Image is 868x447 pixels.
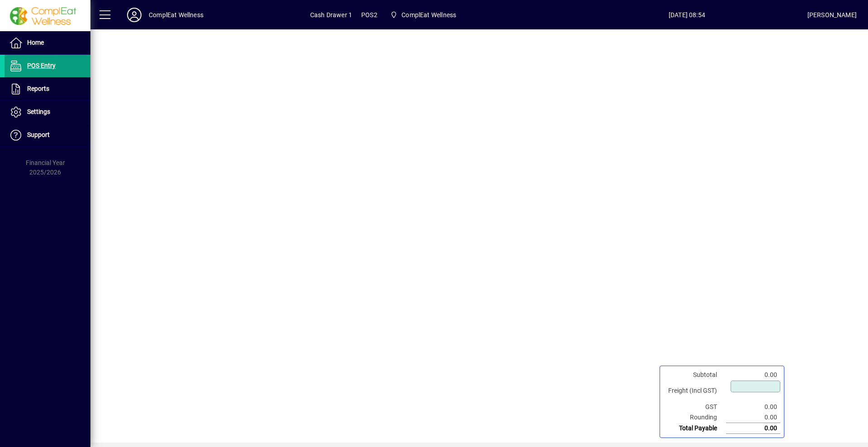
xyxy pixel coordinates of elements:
td: Rounding [664,412,726,423]
span: ComplEat Wellness [387,7,460,23]
td: 0.00 [726,423,780,434]
div: ComplEat Wellness [149,8,203,22]
span: Support [27,131,50,138]
span: Home [27,39,44,46]
span: POS Entry [27,62,56,69]
button: Profile [120,7,149,23]
span: ComplEat Wellness [401,8,456,22]
span: [DATE] 08:54 [566,8,807,22]
td: 0.00 [726,370,780,380]
td: Freight (Incl GST) [664,380,726,402]
span: Settings [27,108,50,115]
td: Total Payable [664,423,726,434]
a: Settings [5,101,90,123]
td: 0.00 [726,402,780,412]
span: POS2 [361,8,377,22]
a: Support [5,124,90,146]
td: GST [664,402,726,412]
td: 0.00 [726,412,780,423]
td: Subtotal [664,370,726,380]
span: Reports [27,85,49,92]
span: Cash Drawer 1 [310,8,352,22]
div: [PERSON_NAME] [807,8,857,22]
a: Reports [5,78,90,100]
a: Home [5,32,90,54]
